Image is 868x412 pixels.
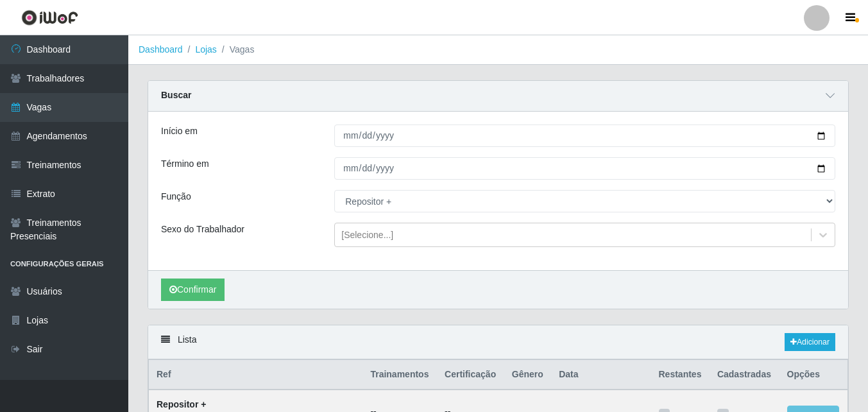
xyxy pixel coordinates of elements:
[161,190,191,203] label: Função
[161,279,225,301] button: Confirmar
[161,124,198,138] label: Início em
[161,90,191,100] strong: Buscar
[362,360,437,390] th: Trainamentos
[504,360,551,390] th: Gênero
[21,10,78,26] img: CoreUI Logo
[217,43,255,56] li: Vagas
[334,157,835,180] input: 00/00/0000
[779,360,848,390] th: Opções
[148,325,848,359] div: Lista
[139,44,183,55] a: Dashboard
[651,360,710,390] th: Restantes
[161,223,244,236] label: Sexo do Trabalhador
[785,333,835,351] a: Adicionar
[341,228,393,242] div: [Selecione...]
[551,360,651,390] th: Data
[437,360,504,390] th: Certificação
[195,44,216,55] a: Lojas
[710,360,779,390] th: Cadastradas
[149,360,363,390] th: Ref
[161,157,209,171] label: Término em
[157,399,206,409] strong: Repositor +
[128,35,868,65] nav: breadcrumb
[334,124,835,147] input: 00/00/0000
